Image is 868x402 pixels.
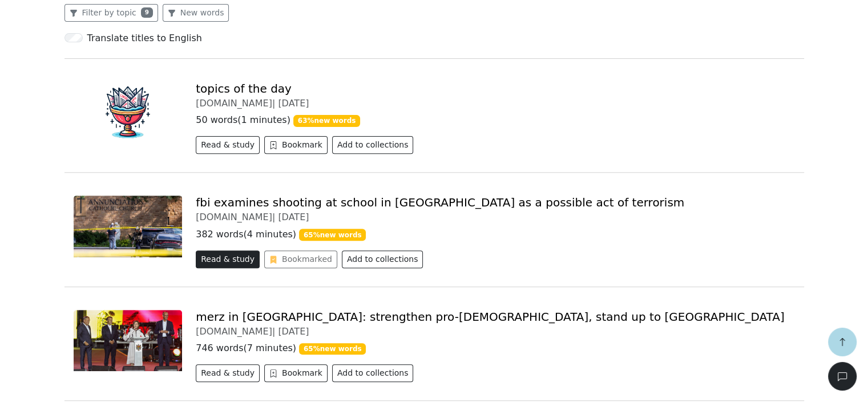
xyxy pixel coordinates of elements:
button: Add to collections [332,364,414,382]
span: [DATE] [278,326,309,337]
button: Bookmark [264,364,328,382]
div: [DOMAIN_NAME] | [196,326,794,337]
button: Add to collections [342,250,423,268]
span: [DATE] [278,98,309,109]
button: Add to collections [332,136,414,154]
a: fbi examines shooting at school in [GEOGRAPHIC_DATA] as a possible act of terrorism [196,196,684,209]
span: 63 % new words [293,115,360,126]
button: Read & study [196,250,260,268]
button: New words [163,4,229,22]
div: [DOMAIN_NAME] | [196,212,794,222]
a: Read & study [196,256,264,266]
button: Filter by topic9 [64,4,158,22]
span: 9 [141,7,153,18]
a: merz in [GEOGRAPHIC_DATA]: strengthen pro-[DEMOGRAPHIC_DATA], stand up to [GEOGRAPHIC_DATA] [196,310,784,324]
a: topics of the day [196,82,292,95]
p: 746 words ( 7 minutes ) [196,341,794,355]
h6: Translate titles to English [87,33,202,43]
button: Bookmark [264,136,328,154]
img: merz-tusk-macron-sandu-100.jpg [74,310,183,371]
button: Read & study [196,364,260,382]
a: Read & study [196,141,264,152]
span: [DATE] [278,212,309,222]
img: chalice-150x150.cc54ca354a8a7cc43fa2.png [74,82,183,143]
p: 50 words ( 1 minutes ) [196,113,794,127]
span: 65 % new words [299,229,366,240]
a: Read & study [196,369,264,380]
span: 65 % new words [299,343,366,355]
img: minnesota-schuesse-schulgottesdienst-100.jpg [74,196,183,257]
p: 382 words ( 4 minutes ) [196,228,794,241]
div: [DOMAIN_NAME] | [196,98,794,109]
button: Read & study [196,136,260,154]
